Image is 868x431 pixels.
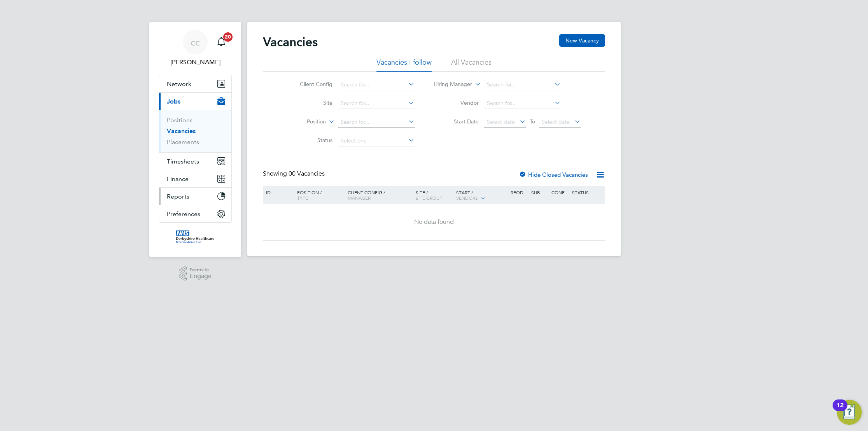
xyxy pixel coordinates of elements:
div: ID [264,186,291,199]
a: cc[PERSON_NAME] [159,30,232,67]
label: Status [288,137,332,144]
button: Network [159,75,231,92]
span: Timesheets [167,158,199,165]
span: To [527,116,537,127]
li: All Vacancies [451,58,492,72]
div: Position / [291,186,346,204]
div: Sub [529,186,549,199]
span: Select date [487,118,515,125]
span: claire cosgrove [159,58,232,67]
span: Engage [190,273,212,280]
input: Search for... [338,98,415,109]
li: Vacancies I follow [376,58,432,72]
a: 20 [213,30,229,55]
img: derbyshire-nhs-logo-retina.png [176,230,214,243]
span: Vendors [456,195,478,201]
span: Network [167,80,191,88]
div: Start / [454,186,509,205]
span: Preferences [167,210,200,218]
span: 00 Vacancies [289,170,325,178]
span: Jobs [167,98,180,105]
div: Showing [263,170,326,178]
span: Site Group [416,195,442,201]
button: Open Resource Center, 12 new notifications [837,400,862,425]
div: Jobs [159,110,231,152]
input: Select one [338,135,415,146]
div: Client Config / [346,186,414,204]
a: Placements [167,138,199,146]
label: Hide Closed Vacancies [519,171,588,178]
label: Start Date [434,118,479,125]
input: Search for... [338,117,415,128]
a: Vacancies [167,127,196,135]
a: Go to home page [159,230,232,243]
button: Finance [159,170,231,187]
span: Powered by [190,266,212,273]
div: 12 [836,405,843,415]
a: Positions [167,116,192,124]
button: Timesheets [159,153,231,170]
div: Reqd [509,186,529,199]
span: cc [191,37,200,47]
button: Jobs [159,93,231,110]
input: Search for... [338,79,415,90]
input: Search for... [484,79,561,90]
h2: Vacancies [263,34,318,50]
span: Select date [542,118,570,125]
span: Reports [167,193,189,200]
label: Site [288,99,332,106]
button: New Vacancy [559,34,605,47]
span: 20 [223,32,233,42]
a: Powered byEngage [179,266,212,281]
button: Reports [159,188,231,205]
nav: Main navigation [149,22,241,257]
label: Hiring Manager [427,81,472,88]
span: Manager [348,195,371,201]
label: Position [281,118,326,126]
span: Finance [167,175,189,183]
span: Type [297,195,308,201]
div: Conf [549,186,570,199]
input: Search for... [484,98,561,109]
button: Preferences [159,205,231,222]
div: No data found [264,218,604,226]
div: Site / [414,186,455,204]
label: Client Config [288,81,332,88]
label: Vendor [434,99,479,106]
div: Status [570,186,604,199]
